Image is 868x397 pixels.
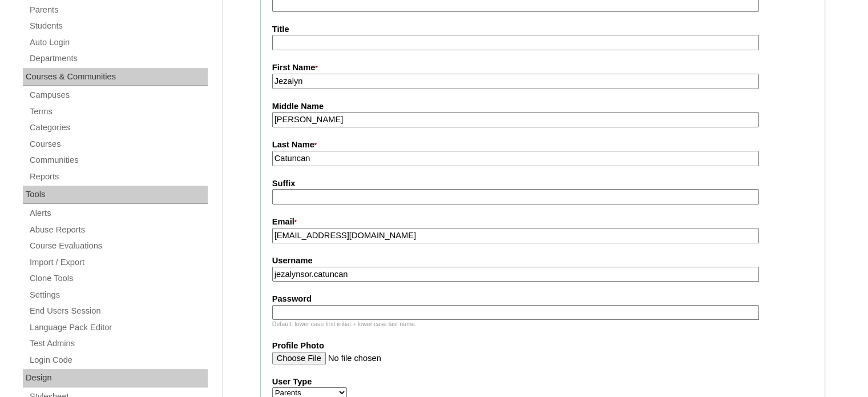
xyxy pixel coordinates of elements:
[23,186,208,204] div: Tools
[29,223,208,237] a: Abuse Reports
[272,139,813,151] label: Last Name
[29,271,208,286] a: Clone Tools
[29,137,208,151] a: Courses
[272,376,813,388] label: User Type
[29,304,208,318] a: End Users Session
[272,320,813,328] div: Default: lower case first initial + lower case last name.
[29,153,208,167] a: Communities
[272,101,813,113] label: Middle Name
[272,178,813,190] label: Suffix
[29,170,208,184] a: Reports
[272,255,813,267] label: Username
[272,293,813,305] label: Password
[272,340,813,352] label: Profile Photo
[29,88,208,102] a: Campuses
[29,51,208,66] a: Departments
[29,239,208,253] a: Course Evaluations
[29,288,208,302] a: Settings
[23,68,208,86] div: Courses & Communities
[23,369,208,387] div: Design
[272,23,813,35] label: Title
[272,62,813,74] label: First Name
[29,19,208,33] a: Students
[29,353,208,367] a: Login Code
[29,255,208,270] a: Import / Export
[29,35,208,50] a: Auto Login
[29,336,208,351] a: Test Admins
[29,105,208,119] a: Terms
[29,121,208,135] a: Categories
[29,320,208,335] a: Language Pack Editor
[29,3,208,17] a: Parents
[29,206,208,220] a: Alerts
[272,216,813,228] label: Email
